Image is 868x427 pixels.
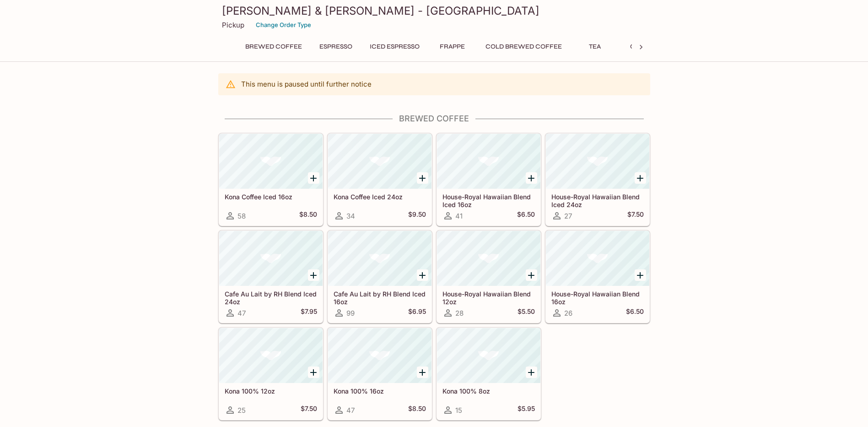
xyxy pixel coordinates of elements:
[437,328,540,383] div: Kona 100% 8oz
[328,133,432,226] a: Kona Coffee Iced 24oz34$9.50
[237,406,246,415] span: 25
[545,230,650,323] a: House-Royal Hawaiian Blend 16oz26$6.50
[222,21,244,29] p: Pickup
[219,134,323,189] div: Kona Coffee Iced 16oz
[417,269,428,281] button: Add Cafe Au Lait by RH Blend Iced 16oz
[564,212,572,220] span: 27
[301,405,317,416] h5: $7.50
[328,231,431,286] div: Cafe Au Lait by RH Blend Iced 16oz
[623,40,664,53] button: Others
[237,309,246,318] span: 47
[437,134,540,189] div: House-Royal Hawaiian Blend Iced 16oz
[328,328,431,383] div: Kona 100% 16oz
[574,40,615,53] button: Tea
[222,4,647,18] h3: [PERSON_NAME] & [PERSON_NAME] - [GEOGRAPHIC_DATA]
[551,290,644,305] h5: House-Royal Hawaiian Blend 16oz
[308,172,319,184] button: Add Kona Coffee Iced 16oz
[526,172,537,184] button: Add House-Royal Hawaiian Blend Iced 16oz
[219,328,323,420] a: Kona 100% 12oz25$7.50
[437,133,541,226] a: House-Royal Hawaiian Blend Iced 16oz41$6.50
[518,405,535,416] h5: $5.95
[437,231,540,286] div: House-Royal Hawaiian Blend 12oz
[237,212,246,220] span: 58
[334,387,426,395] h5: Kona 100% 16oz
[328,328,432,420] a: Kona 100% 16oz47$8.50
[219,230,323,323] a: Cafe Au Lait by RH Blend Iced 24oz47$7.95
[627,210,644,221] h5: $7.50
[334,290,426,305] h5: Cafe Au Lait by RH Blend Iced 16oz
[518,307,535,318] h5: $5.50
[526,367,537,378] button: Add Kona 100% 8oz
[241,80,372,88] p: This menu is paused until further notice
[517,210,535,221] h5: $6.50
[218,114,650,124] h4: Brewed Coffee
[546,231,649,286] div: House-Royal Hawaiian Blend 16oz
[417,172,428,184] button: Add Kona Coffee Iced 24oz
[546,134,649,189] div: House-Royal Hawaiian Blend Iced 24oz
[417,367,428,378] button: Add Kona 100% 16oz
[545,133,650,226] a: House-Royal Hawaiian Blend Iced 24oz27$7.50
[437,230,541,323] a: House-Royal Hawaiian Blend 12oz28$5.50
[551,193,644,208] h5: House-Royal Hawaiian Blend Iced 24oz
[442,193,535,208] h5: House-Royal Hawaiian Blend Iced 16oz
[437,328,541,420] a: Kona 100% 8oz15$5.95
[442,290,535,305] h5: House-Royal Hawaiian Blend 12oz
[346,406,355,415] span: 47
[455,309,464,318] span: 28
[635,172,646,184] button: Add House-Royal Hawaiian Blend Iced 24oz
[314,40,357,53] button: Espresso
[408,405,426,416] h5: $8.50
[365,40,425,53] button: Iced Espresso
[526,269,537,281] button: Add House-Royal Hawaiian Blend 12oz
[408,307,426,318] h5: $6.95
[252,18,315,32] button: Change Order Type
[432,40,473,53] button: Frappe
[225,290,317,305] h5: Cafe Au Lait by RH Blend Iced 24oz
[455,406,462,415] span: 15
[564,309,572,318] span: 26
[308,269,319,281] button: Add Cafe Au Lait by RH Blend Iced 24oz
[219,133,323,226] a: Kona Coffee Iced 16oz58$8.50
[225,387,317,395] h5: Kona 100% 12oz
[626,307,644,318] h5: $6.50
[442,387,535,395] h5: Kona 100% 8oz
[455,212,463,220] span: 41
[219,328,323,383] div: Kona 100% 12oz
[308,367,319,378] button: Add Kona 100% 12oz
[480,40,567,53] button: Cold Brewed Coffee
[219,231,323,286] div: Cafe Au Lait by RH Blend Iced 24oz
[346,212,355,220] span: 34
[299,210,317,221] h5: $8.50
[328,134,431,189] div: Kona Coffee Iced 24oz
[301,307,317,318] h5: $7.95
[225,193,317,201] h5: Kona Coffee Iced 16oz
[240,40,307,53] button: Brewed Coffee
[328,230,432,323] a: Cafe Au Lait by RH Blend Iced 16oz99$6.95
[346,309,355,318] span: 99
[408,210,426,221] h5: $9.50
[635,269,646,281] button: Add House-Royal Hawaiian Blend 16oz
[334,193,426,201] h5: Kona Coffee Iced 24oz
